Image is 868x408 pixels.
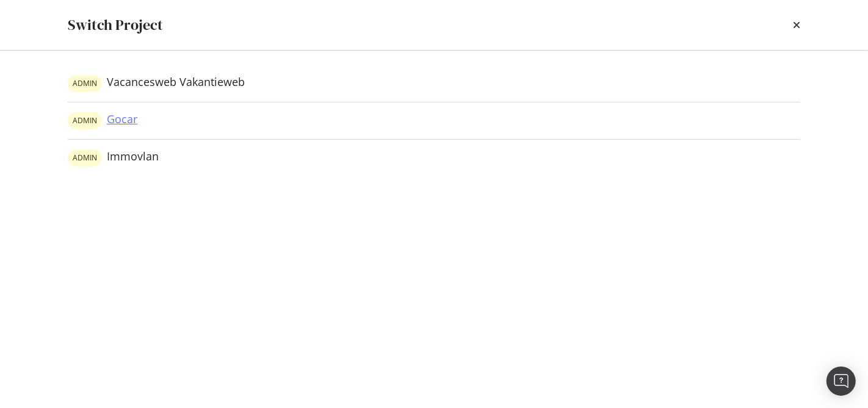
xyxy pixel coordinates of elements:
[73,154,97,162] span: ADMIN
[68,112,102,129] div: warning label
[73,117,97,124] span: ADMIN
[68,112,137,129] a: warning labelGocar
[793,15,800,35] div: times
[826,367,856,396] div: Open Intercom Messenger
[68,75,245,92] a: warning labelVacancesweb Vakantieweb
[68,149,159,166] a: warning labelImmovlan
[68,15,163,35] div: Switch Project
[68,149,102,166] div: warning label
[73,80,97,87] span: ADMIN
[68,75,102,92] div: warning label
